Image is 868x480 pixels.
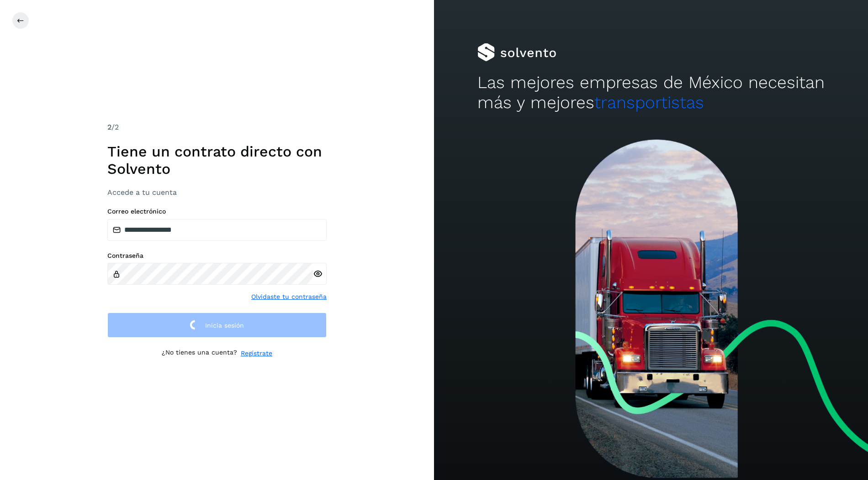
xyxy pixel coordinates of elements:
a: Olvidaste tu contraseña [251,292,327,302]
label: Contraseña [107,252,327,260]
span: Inicia sesión [205,322,244,329]
a: Regístrate [241,349,272,358]
span: 2 [107,123,111,131]
div: /2 [107,122,327,133]
label: Correo electrónico [107,208,327,215]
button: Inicia sesión [107,313,327,338]
span: transportistas [594,93,704,112]
h3: Accede a tu cuenta [107,188,327,197]
h2: Las mejores empresas de México necesitan más y mejores [477,73,825,113]
h1: Tiene un contrato directo con Solvento [107,143,327,178]
p: ¿No tienes una cuenta? [162,349,237,358]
